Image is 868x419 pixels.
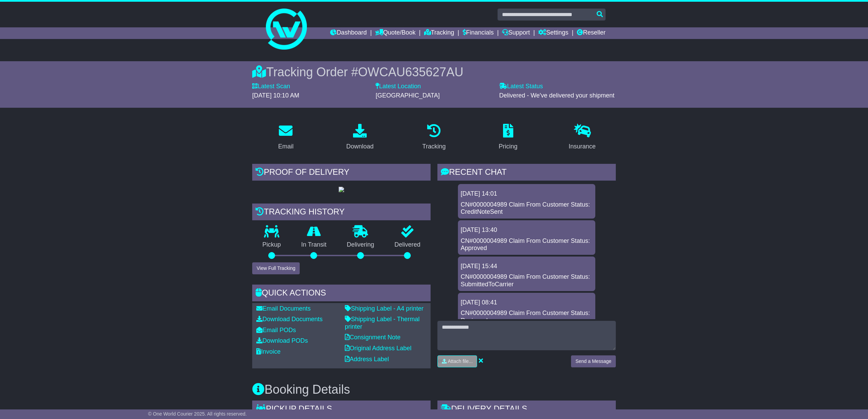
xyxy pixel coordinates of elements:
[461,273,593,288] div: CN#0000004989 Claim From Customer Status: SubmittedToCarrier
[424,27,454,39] a: Tracking
[418,121,450,154] a: Tracking
[375,27,416,39] a: Quote/Book
[571,355,616,367] button: Send a Message
[494,121,522,154] a: Pricing
[291,241,337,249] p: In Transit
[437,164,616,182] div: RECENT CHAT
[461,310,593,324] div: CN#0000004989 Claim From Customer Status: Reviewed
[499,83,543,90] label: Latest Status
[337,241,384,249] p: Delivering
[461,263,593,270] div: [DATE] 15:44
[502,27,530,39] a: Support
[564,121,600,154] a: Insurance
[252,65,616,79] div: Tracking Order #
[252,241,291,249] p: Pickup
[274,121,298,154] a: Email
[252,285,431,303] div: Quick Actions
[461,237,593,252] div: CN#0000004989 Claim From Customer Status: Approved
[376,92,439,99] span: [GEOGRAPHIC_DATA]
[437,401,616,419] div: Delivery Details
[252,383,616,396] h3: Booking Details
[463,27,494,39] a: Financials
[256,305,311,312] a: Email Documents
[346,142,374,151] div: Download
[148,411,247,417] span: © One World Courier 2025. All rights reserved.
[376,83,421,90] label: Latest Location
[345,334,401,341] a: Consignment Note
[461,190,593,198] div: [DATE] 14:01
[499,92,614,99] span: Delivered - We've delivered your shipment
[256,337,308,344] a: Download PODs
[345,316,420,330] a: Shipping Label - Thermal printer
[577,27,606,39] a: Reseller
[538,27,568,39] a: Settings
[256,316,323,323] a: Download Documents
[252,401,431,419] div: Pickup Details
[384,241,431,249] p: Delivered
[252,204,431,222] div: Tracking history
[345,345,411,352] a: Original Address Label
[422,142,446,151] div: Tracking
[499,142,517,151] div: Pricing
[252,262,300,274] button: View Full Tracking
[256,327,296,333] a: Email PODs
[252,92,299,99] span: [DATE] 10:10 AM
[342,121,378,154] a: Download
[358,65,463,79] span: OWCAU635627AU
[330,27,367,39] a: Dashboard
[461,226,593,234] div: [DATE] 13:40
[256,348,281,355] a: Invoice
[461,299,593,306] div: [DATE] 08:41
[345,305,423,312] a: Shipping Label - A4 printer
[278,142,294,151] div: Email
[252,164,431,182] div: Proof of Delivery
[345,356,389,363] a: Address Label
[461,201,593,216] div: CN#0000004989 Claim From Customer Status: CreditNoteSent
[339,187,344,192] img: GetPodImage
[569,142,596,151] div: Insurance
[252,83,290,90] label: Latest Scan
